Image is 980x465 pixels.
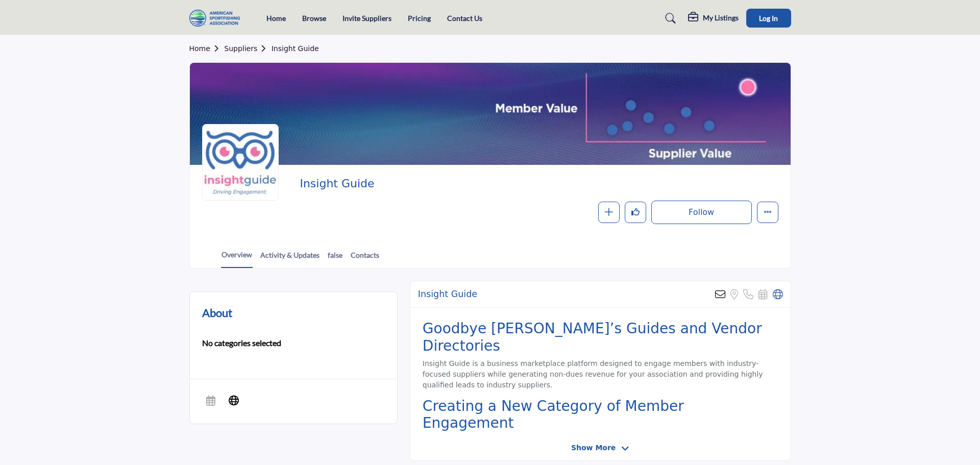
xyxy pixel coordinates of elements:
a: Suppliers [224,44,271,53]
h2: Insight Guide [300,177,580,190]
a: Home [266,14,286,22]
div: My Listings [688,12,739,25]
h2: Insight Guide [418,289,477,300]
b: No categories selected [202,337,281,349]
h2: Goodbye [PERSON_NAME]’s Guides and Vendor Directories [423,320,778,354]
a: Pricing [408,14,431,22]
h5: My Listings [703,13,739,22]
h2: About [202,304,232,321]
a: Browse [302,14,326,22]
a: Contacts [350,250,380,267]
a: Insight Guide [272,44,319,53]
button: More details [757,202,778,223]
span: Log In [759,14,778,22]
span: Show More [571,443,616,453]
button: Follow [651,201,752,224]
a: Overview [221,249,253,268]
button: Like [625,202,646,223]
a: Invite Suppliers [342,14,391,22]
p: Insight Guide is a business marketplace platform designed to engage members with industry-focused... [423,358,778,390]
h2: Creating a New Category of Member Engagement [423,398,778,432]
a: Home [189,44,225,53]
img: site Logo [189,10,245,27]
a: Contact Us [447,14,482,22]
button: Log In [746,9,791,28]
a: Search [655,10,682,27]
a: Activity & Updates [260,250,320,267]
a: false [327,250,343,267]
